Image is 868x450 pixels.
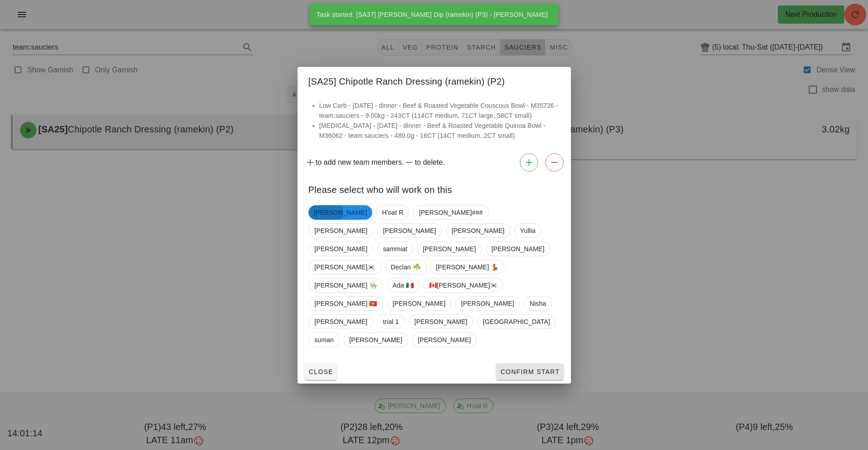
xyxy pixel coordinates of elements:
span: [PERSON_NAME] [417,333,470,347]
div: [SA25] Chipotle Ranch Dressing (ramekin) (P2) [298,67,571,93]
span: [PERSON_NAME] [414,315,467,329]
span: Ada 🇲🇽 [392,278,413,292]
span: Close [308,368,334,375]
span: [PERSON_NAME] [451,224,504,238]
span: [PERSON_NAME]### [419,206,483,219]
li: [MEDICAL_DATA] - [DATE] - dinner - Beef & Roasted Vegetable Quinoa Bowl - M36062 - team:sauciers ... [319,121,560,141]
span: [PERSON_NAME] 👨🏼‍🍳 [314,278,377,292]
span: [PERSON_NAME] [383,224,436,238]
button: Close [305,364,337,380]
li: Low Carb - [DATE] - dinner - Beef & Roasted Vegetable Couscous Bowl - M35726 - team:sauciers - 9.... [319,101,560,121]
span: [PERSON_NAME] 🇻🇳 [314,297,377,310]
span: [PERSON_NAME] [423,242,476,256]
span: [PERSON_NAME] [461,297,514,310]
span: [PERSON_NAME] [491,242,544,256]
span: [PERSON_NAME] [392,297,445,310]
span: [PERSON_NAME] [314,242,367,256]
span: sammiat [383,242,407,256]
div: to add new team members. to delete. [298,150,571,175]
span: suman [314,333,334,347]
span: [PERSON_NAME]🇰🇷 [314,260,375,274]
span: Confirm Start [500,368,560,375]
button: Confirm Start [496,364,563,380]
span: 🇨🇦[PERSON_NAME]🇰🇷 [429,278,498,292]
span: [PERSON_NAME] [349,333,402,347]
span: Yullia [520,224,535,238]
span: Nisha [529,297,546,310]
div: Please select who will work on this [298,175,571,202]
span: [PERSON_NAME] [314,315,367,329]
span: [PERSON_NAME] [314,224,367,238]
span: [PERSON_NAME] 💃🏽 [436,260,498,274]
span: Declan ☘️ [390,260,420,274]
span: trial 1 [383,315,399,329]
span: H'oat R [382,206,403,219]
span: [PERSON_NAME] [314,205,367,220]
span: [GEOGRAPHIC_DATA] [483,315,550,329]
